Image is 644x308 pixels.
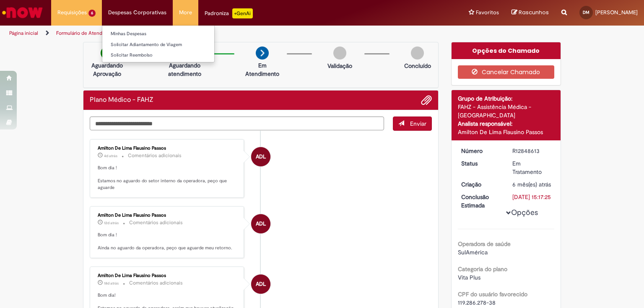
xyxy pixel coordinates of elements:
span: 119.286.278-38 [458,299,496,306]
p: Aguardando atendimento [164,61,205,78]
small: Comentários adicionais [128,152,182,159]
a: Minhas Despesas [102,29,214,39]
a: Rascunhos [512,9,549,17]
img: img-circle-grey.png [411,47,424,60]
div: 25/03/2025 12:50:15 [512,180,551,189]
p: Aguardando Aprovação [87,61,127,78]
time: 12/09/2025 08:31:07 [104,281,119,286]
time: 25/03/2025 12:50:15 [512,181,551,188]
div: Padroniza [205,8,253,18]
dt: Criação [455,180,506,189]
span: ADL [256,147,266,167]
dt: Status [455,159,506,168]
small: Comentários adicionais [129,280,183,287]
span: 6 [88,10,96,17]
p: Concluído [404,62,431,70]
ul: Trilhas de página [6,26,423,41]
span: 18d atrás [104,281,119,286]
div: Em Tratamento [512,159,551,176]
div: Amilton De Lima Flausino Passos [251,274,270,294]
span: ADL [256,274,266,294]
a: Página inicial [9,30,38,36]
span: 4d atrás [104,153,117,158]
span: Enviar [410,120,426,127]
img: check-circle-green.png [101,47,114,60]
small: Comentários adicionais [129,219,183,226]
div: [DATE] 15:17:25 [512,193,551,201]
dt: Conclusão Estimada [455,193,506,210]
div: Amilton De Lima Flausino Passos [251,214,270,233]
div: R12848613 [512,147,551,155]
div: Analista responsável: [458,119,555,128]
span: Despesas Corporativas [108,8,166,17]
span: Rascunhos [519,8,549,16]
p: +GenAi [232,8,253,18]
p: Validação [327,62,352,70]
span: DM [583,10,589,15]
span: Favoritos [476,8,499,17]
h2: Plano Médico - FAHZ Histórico de tíquete [90,96,153,104]
button: Enviar [393,116,432,131]
div: Amilton De Lima Flausino Passos [98,213,237,218]
a: Formulário de Atendimento [56,30,118,36]
a: Solicitar Reembolso [102,51,214,60]
b: Categoria do plano [458,265,507,273]
div: FAHZ - Assistência Médica - [GEOGRAPHIC_DATA] [458,103,555,119]
img: ServiceNow [1,4,44,21]
p: Em Atendimento [242,61,283,78]
span: ADL [256,214,266,234]
div: Amilton De Lima Flausino Passos [458,128,555,136]
span: SulAmérica [458,248,488,256]
span: Requisições [57,8,87,17]
ul: Despesas Corporativas [102,25,215,62]
p: Bom dia ! Ainda no aguardo da operadora, peço que aguarde meu retorno. [98,232,237,251]
dt: Número [455,147,506,155]
time: 18/09/2025 08:32:33 [104,220,119,225]
p: Bom dia ! Estamos no aguardo do setor interno da operadora, peço que aguarde [98,165,237,191]
span: More [179,8,192,17]
b: Operadora de saúde [458,240,511,248]
img: img-circle-grey.png [333,47,346,60]
a: Solicitar Adiantamento de Viagem [102,40,214,49]
button: Adicionar anexos [421,95,432,106]
span: 12d atrás [104,220,119,225]
div: Amilton De Lima Flausino Passos [98,273,237,278]
div: Amilton De Lima Flausino Passos [98,146,237,151]
textarea: Digite sua mensagem aqui... [90,116,384,131]
div: Amilton De Lima Flausino Passos [251,147,270,166]
div: Opções do Chamado [452,42,561,59]
time: 26/09/2025 08:22:33 [104,153,117,158]
span: Vita Plus [458,274,480,281]
span: 6 mês(es) atrás [512,181,551,188]
b: CPF do usuário favorecido [458,290,527,298]
div: Grupo de Atribuição: [458,94,555,103]
span: [PERSON_NAME] [595,9,638,16]
button: Cancelar Chamado [458,65,555,79]
img: arrow-next.png [256,47,269,60]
